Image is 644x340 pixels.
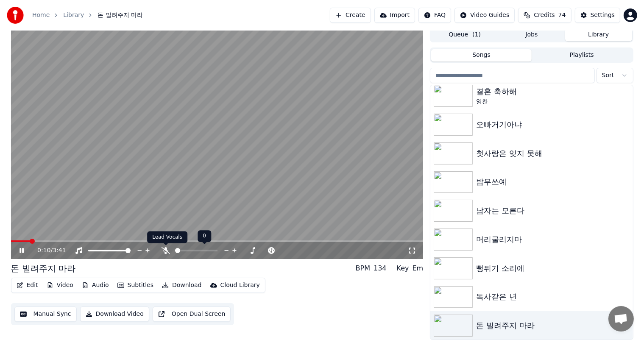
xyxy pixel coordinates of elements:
[7,7,24,24] img: youka
[374,263,387,273] div: 134
[565,29,632,41] button: Library
[147,231,187,243] div: Lead Vocals
[43,279,77,291] button: Video
[11,262,76,274] div: 돈 빌려주지 마라
[37,246,50,255] span: 0:10
[476,262,629,274] div: 뻥튀기 소리에
[431,29,498,41] button: Queue
[198,230,211,242] div: 0
[114,279,157,291] button: Subtitles
[476,176,629,188] div: 밥무쓰예
[476,86,629,98] div: 결혼 축하해
[472,31,481,39] span: ( 1 )
[356,263,370,273] div: BPM
[591,11,615,20] div: Settings
[518,8,571,23] button: Credits74
[476,98,629,106] div: 영찬
[374,8,415,23] button: Import
[476,320,629,332] div: 돈 빌려주지 마라
[80,307,149,322] button: Download Video
[558,11,566,20] span: 74
[32,11,143,20] nav: breadcrumb
[13,279,42,291] button: Edit
[37,246,58,255] div: /
[397,263,409,273] div: Key
[78,279,112,291] button: Audio
[608,306,634,332] a: 채팅 열기
[454,8,515,23] button: Video Guides
[476,148,629,159] div: 첫사랑은 잊지 못해
[476,234,629,245] div: 머리굴리지마
[32,11,50,20] a: Home
[330,8,371,23] button: Create
[476,119,629,131] div: 오빠거기아냐
[431,49,532,61] button: Songs
[220,281,260,290] div: Cloud Library
[476,205,629,217] div: 남자는 모른다
[476,291,629,303] div: 독사같은 년
[53,246,66,255] span: 3:41
[418,8,451,23] button: FAQ
[575,8,620,23] button: Settings
[534,11,555,20] span: Credits
[63,11,84,20] a: Library
[98,11,143,20] span: 돈 빌려주지 마라
[159,279,205,291] button: Download
[602,71,614,80] span: Sort
[14,307,77,322] button: Manual Sync
[498,29,565,41] button: Jobs
[532,49,632,61] button: Playlists
[153,307,231,322] button: Open Dual Screen
[413,263,424,273] div: Em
